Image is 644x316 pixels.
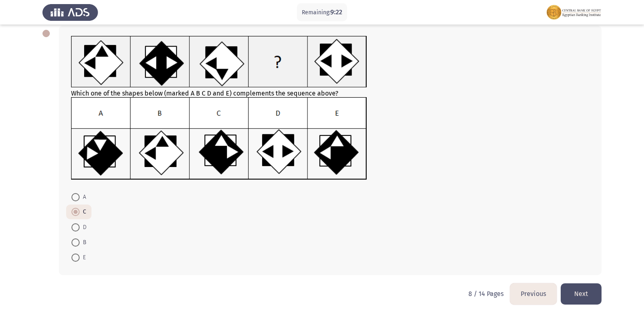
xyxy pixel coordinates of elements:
[71,97,367,180] img: UkFYMDAxMDhCLnBuZzE2MjIwMzUwMjgyNzM=.png
[80,223,87,232] span: D
[510,283,557,304] button: load previous page
[71,36,589,182] div: Which one of the shapes below (marked A B C D and E) complements the sequence above?
[302,7,342,18] p: Remaining:
[330,8,342,16] span: 9:22
[71,36,367,88] img: UkFYMDAxMDhBLnBuZzE2MjIwMzQ5MzczOTY=.png
[80,192,86,202] span: A
[80,253,86,263] span: E
[561,283,602,304] button: load next page
[468,290,504,298] p: 8 / 14 Pages
[42,1,98,24] img: Assess Talent Management logo
[546,1,602,24] img: Assessment logo of FOCUS Assessment 3 Modules EN
[80,238,86,247] span: B
[80,207,86,217] span: C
